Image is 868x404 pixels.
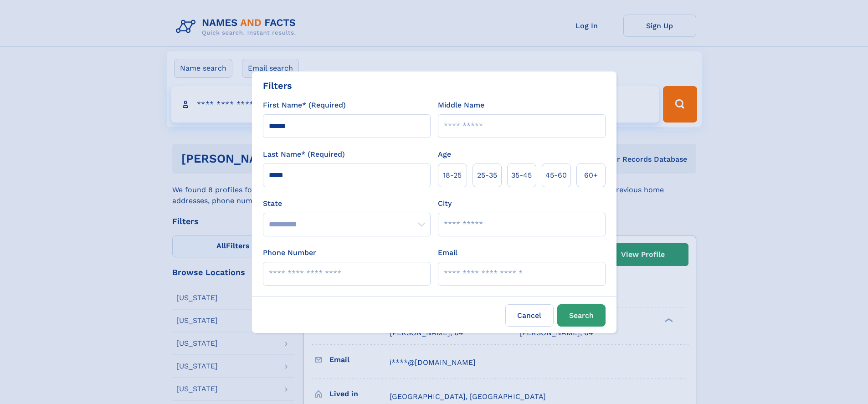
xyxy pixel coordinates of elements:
[511,170,532,181] span: 35‑45
[263,149,345,160] label: Last Name* (Required)
[443,170,462,181] span: 18‑25
[545,170,567,181] span: 45‑60
[438,100,484,111] label: Middle Name
[263,247,316,258] label: Phone Number
[557,304,606,327] button: Search
[505,304,554,327] label: Cancel
[584,170,598,181] span: 60+
[263,100,346,111] label: First Name* (Required)
[263,198,431,209] label: State
[263,79,292,92] div: Filters
[438,198,452,209] label: City
[438,247,457,258] label: Email
[477,170,497,181] span: 25‑35
[438,149,451,160] label: Age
